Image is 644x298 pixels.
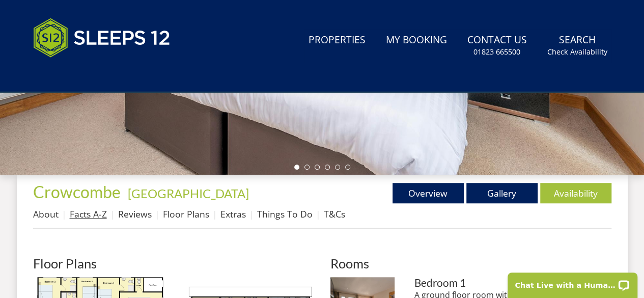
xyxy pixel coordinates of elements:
[393,183,464,203] a: Overview
[33,182,121,202] span: Crowcombe
[128,186,249,201] a: [GEOGRAPHIC_DATA]
[33,12,171,63] img: Sleeps 12
[118,208,152,220] a: Reviews
[330,256,611,270] h2: Rooms
[547,47,607,57] small: Check Availability
[473,47,520,57] small: 01823 665500
[124,186,249,201] span: -
[382,29,451,52] a: My Booking
[28,69,135,78] iframe: Customer reviews powered by Trustpilot
[33,256,314,270] h2: Floor Plans
[220,208,246,220] a: Extras
[33,208,59,220] a: About
[466,183,538,203] a: Gallery
[540,183,611,203] a: Availability
[33,182,124,202] a: Crowcombe
[463,29,531,62] a: Contact Us01823 665500
[414,277,611,289] h3: Bedroom 1
[501,266,644,298] iframe: LiveChat chat widget
[324,208,345,220] a: T&Cs
[543,29,611,62] a: SearchCheck Availability
[257,208,313,220] a: Things To Do
[304,29,370,52] a: Properties
[70,208,107,220] a: Facts A-Z
[163,208,209,220] a: Floor Plans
